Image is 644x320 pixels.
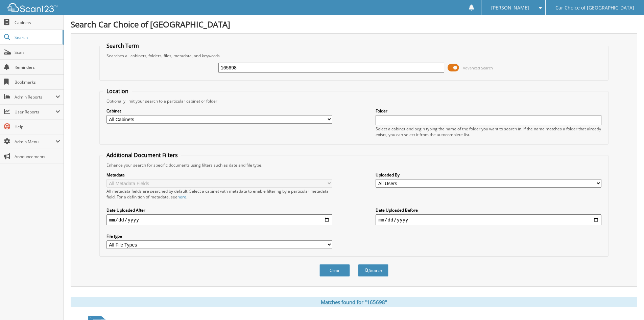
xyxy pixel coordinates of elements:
[463,65,493,70] span: Advanced Search
[106,207,332,213] label: Date Uploaded After
[15,139,55,145] span: Admin Menu
[106,172,332,178] label: Metadata
[358,264,388,277] button: Search
[103,87,132,95] legend: Location
[15,35,59,40] span: Search
[103,162,605,168] div: Enhance your search for specific documents using filters such as date and file type.
[106,108,332,114] label: Cabinet
[376,214,601,225] input: end
[103,151,181,159] legend: Additional Document Filters
[15,94,55,100] span: Admin Reports
[376,207,601,213] label: Date Uploaded Before
[106,233,332,239] label: File type
[491,6,529,10] span: [PERSON_NAME]
[71,297,637,307] div: Matches found for "165698"
[15,109,55,115] span: User Reports
[7,3,57,12] img: scan123-logo-white.svg
[15,64,60,70] span: Reminders
[15,154,60,159] span: Announcements
[376,126,601,137] div: Select a cabinet and begin typing the name of the folder you want to search in. If the name match...
[106,214,332,225] input: start
[15,49,60,55] span: Scan
[103,42,142,49] legend: Search Term
[177,194,186,200] a: here
[15,20,60,25] span: Cabinets
[376,172,601,178] label: Uploaded By
[319,264,350,277] button: Clear
[103,98,605,104] div: Optionally limit your search to a particular cabinet or folder
[71,19,637,30] h1: Search Car Choice of [GEOGRAPHIC_DATA]
[376,108,601,114] label: Folder
[15,79,60,85] span: Bookmarks
[103,53,605,59] div: Searches all cabinets, folders, files, metadata, and keywords
[555,6,634,10] span: Car Choice of [GEOGRAPHIC_DATA]
[15,124,60,130] span: Help
[106,188,332,200] div: All metadata fields are searched by default. Select a cabinet with metadata to enable filtering b...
